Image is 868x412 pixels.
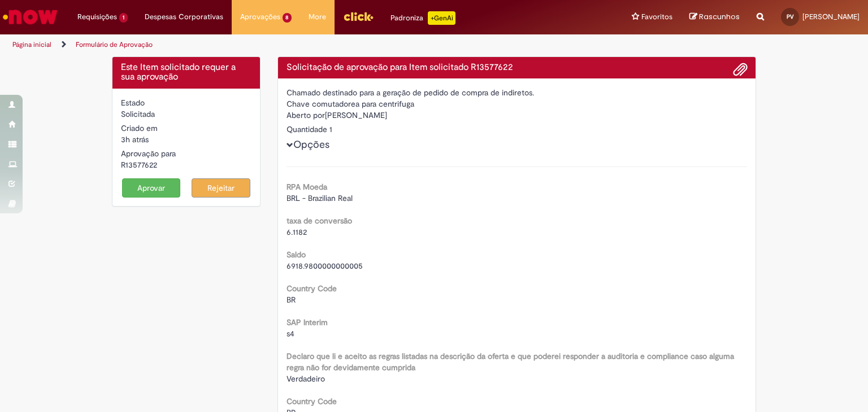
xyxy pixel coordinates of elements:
[121,134,149,144] time: 29/09/2025 15:16:18
[287,109,325,121] label: Aberto por
[287,216,352,226] b: taxa de conversão
[192,178,250,198] button: Rejeitar
[428,11,455,25] p: +GenAi
[287,124,748,135] div: Quantidade 1
[119,13,128,23] span: 1
[802,12,860,21] span: [PERSON_NAME]
[121,97,145,108] label: Estado
[121,134,149,144] span: 3h atrás
[287,283,337,293] b: Country Code
[287,295,296,305] span: BR
[309,11,326,23] span: More
[145,11,223,23] span: Despesas Corporativas
[689,12,740,23] a: Rascunhos
[121,159,251,170] div: R13577622
[287,98,748,109] div: Chave comutadorea para centrifuga
[287,249,306,260] b: Saldo
[287,374,325,384] span: Verdadeiro
[287,261,363,271] span: 6918.9800000000005
[76,40,153,49] a: Formulário de Aprovação
[287,396,337,406] b: Country Code
[287,63,748,73] h4: Solicitação de aprovação para Item solicitado R13577622
[287,351,734,372] b: Declaro que li e aceito as regras listadas na descrição da oferta e que poderei responder a audit...
[287,227,307,237] span: 6.1182
[287,109,748,124] div: [PERSON_NAME]
[121,148,176,159] label: Aprovação para
[641,11,672,23] span: Favoritos
[283,13,292,23] span: 8
[240,11,280,23] span: Aprovações
[343,8,374,25] img: click_logo_yellow_360x200.png
[121,122,158,134] label: Criado em
[287,317,328,327] b: SAP Interim
[77,11,117,23] span: Requisições
[12,40,51,49] a: Página inicial
[287,328,294,339] span: s4
[287,182,327,192] b: RPA Moeda
[8,34,570,55] ul: Trilhas de página
[1,6,59,28] img: ServiceNow
[287,193,353,203] span: BRL - Brazilian Real
[390,11,455,25] div: Padroniza
[121,63,251,82] h4: Este Item solicitado requer a sua aprovação
[287,87,748,98] div: Chamado destinado para a geração de pedido de compra de indiretos.
[122,178,181,198] button: Aprovar
[787,13,794,20] span: PV
[121,108,251,120] div: Solicitada
[121,134,251,145] div: 29/09/2025 15:16:18
[699,11,740,22] span: Rascunhos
